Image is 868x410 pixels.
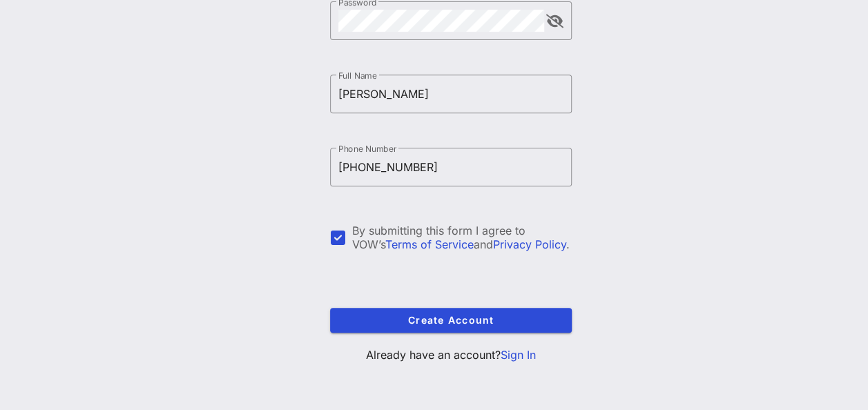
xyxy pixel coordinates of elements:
[501,348,536,362] a: Sign In
[493,237,566,251] a: Privacy Policy
[341,314,561,326] span: Create Account
[352,224,572,251] div: By submitting this form I agree to VOW’s and .
[546,14,563,28] button: append icon
[330,308,572,333] button: Create Account
[338,144,396,154] label: Phone Number
[385,237,474,251] a: Terms of Service
[330,346,572,363] p: Already have an account?
[338,70,377,81] label: Full Name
